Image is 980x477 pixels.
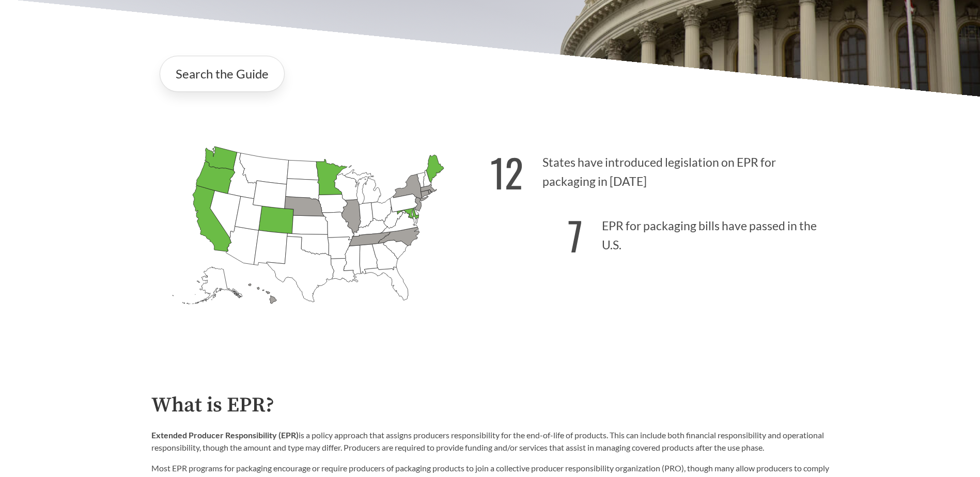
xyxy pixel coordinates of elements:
a: Search the Guide [160,56,285,92]
h2: What is EPR? [151,394,829,417]
strong: 7 [568,206,583,264]
p: is a policy approach that assigns producers responsibility for the end-of-life of products. This ... [151,429,829,454]
strong: 12 [490,144,523,201]
strong: Extended Producer Responsibility (EPR) [151,430,299,440]
p: States have introduced legislation on EPR for packaging in [DATE] [490,137,829,201]
p: EPR for packaging bills have passed in the U.S. [490,201,829,264]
